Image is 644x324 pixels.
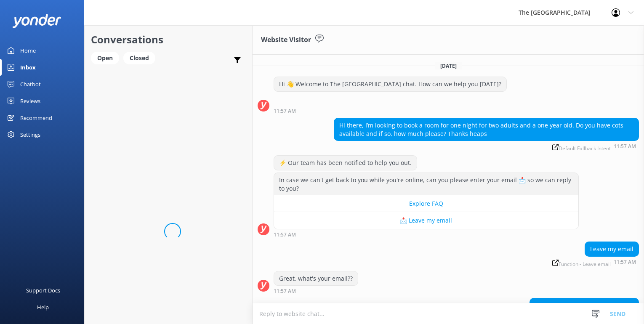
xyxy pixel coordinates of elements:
strong: 11:57 AM [614,144,636,151]
div: 11:57am 11-Aug-2025 (UTC +12:00) Pacific/Auckland [549,259,639,267]
img: yonder-white-logo.png [13,14,61,28]
div: Closed [123,52,155,64]
strong: 11:57 AM [274,232,296,237]
div: In case we can't get back to you while you're online, can you please enter your email 📩 so we can... [274,173,578,195]
div: Hi there, I’m looking to book a room for one night for two adults and a one year old. Do you have... [334,118,639,141]
strong: 11:57 AM [274,109,296,114]
h2: Conversations [91,32,246,48]
div: Home [20,42,36,59]
div: Settings [20,126,40,143]
div: Leave my email [585,242,639,256]
span: Default Fallback Intent [552,144,611,151]
span: Function - Leave email [552,260,611,267]
button: Explore FAQ [274,195,578,212]
div: 11:57am 11-Aug-2025 (UTC +12:00) Pacific/Auckland [274,288,358,294]
div: ⚡ Our team has been notified to help you out. [274,156,417,170]
strong: 11:57 AM [614,260,636,267]
div: Hi 👋 Welcome to The [GEOGRAPHIC_DATA] chat. How can we help you [DATE]? [274,77,506,91]
div: Recommend [20,109,52,126]
a: [EMAIL_ADDRESS][DOMAIN_NAME] [535,301,633,309]
div: Inbox [20,59,36,76]
div: Help [37,299,49,316]
div: Great, what's your email?? [274,271,358,286]
div: Support Docs [26,282,60,299]
div: Chatbot [20,76,41,93]
a: Closed [123,53,160,62]
div: 11:57am 11-Aug-2025 (UTC +12:00) Pacific/Auckland [274,108,507,114]
h3: Website Visitor [261,35,311,45]
div: Reviews [20,93,40,109]
strong: 11:57 AM [274,289,296,294]
div: 11:57am 11-Aug-2025 (UTC +12:00) Pacific/Auckland [334,143,639,151]
div: Open [91,52,119,64]
a: Open [91,53,123,62]
span: [DATE] [435,62,462,69]
button: 📩 Leave my email [274,212,578,229]
div: 11:57am 11-Aug-2025 (UTC +12:00) Pacific/Auckland [274,231,579,237]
